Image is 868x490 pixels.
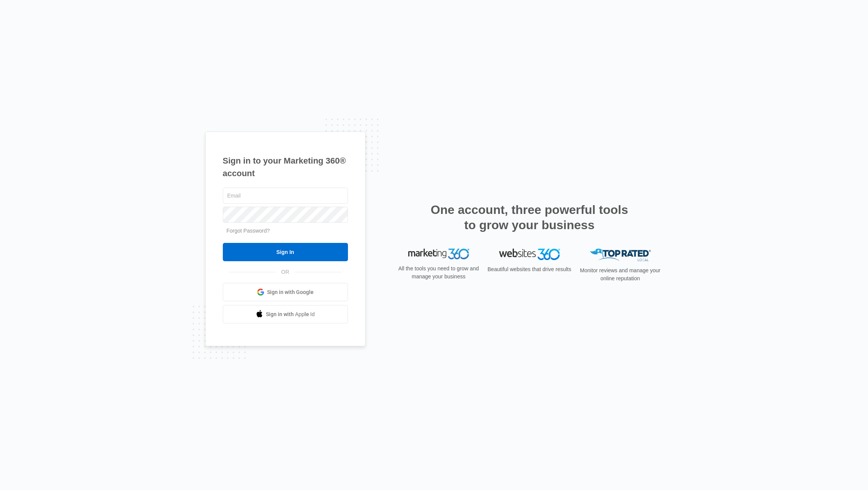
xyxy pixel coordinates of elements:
[223,283,348,301] a: Sign in with Google
[428,202,631,233] h2: One account, three powerful tools to grow your business
[266,310,315,318] span: Sign in with Apple Id
[267,288,314,296] span: Sign in with Google
[408,249,469,259] img: Marketing 360
[223,188,348,204] input: Email
[487,265,572,273] p: Beautiful websites that drive results
[396,265,482,281] p: All the tools you need to grow and manage your business
[590,249,651,261] img: Top Rated Local
[276,268,295,276] span: OR
[223,305,348,323] a: Sign in with Apple Id
[499,249,560,260] img: Websites 360
[223,154,348,180] h1: Sign in to your Marketing 360® account
[227,228,270,234] a: Forgot Password?
[223,243,348,261] input: Sign In
[578,267,663,283] p: Monitor reviews and manage your online reputation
